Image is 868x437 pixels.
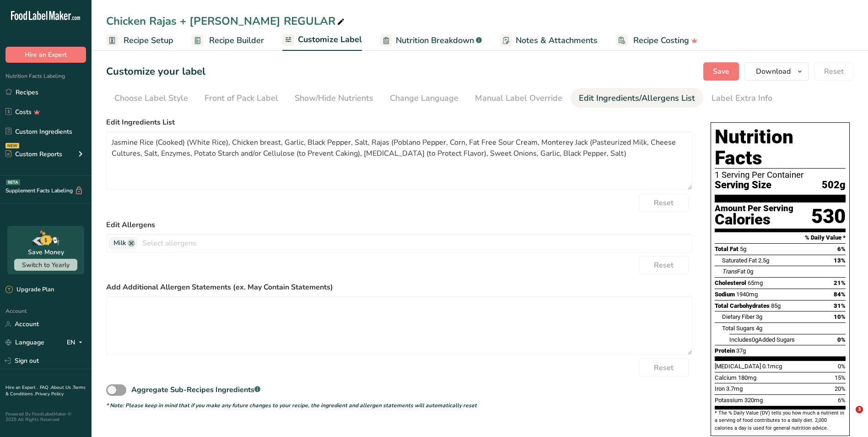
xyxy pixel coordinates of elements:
h1: Customize your label [106,64,205,79]
a: FAQ . [40,384,51,391]
span: Dietary Fiber [722,313,755,320]
div: Save Money [28,247,64,257]
a: Nutrition Breakdown [380,30,482,51]
span: Potassium [715,397,743,404]
span: Cholesterol [715,279,746,286]
span: 85g [771,302,781,309]
span: Recipe Setup [124,34,173,47]
a: About Us . [51,384,73,391]
span: 3 [856,406,863,413]
span: Save [713,66,729,77]
button: Reset [639,256,689,274]
span: Switch to Yearly [22,261,70,269]
input: Select allergens [137,236,692,250]
div: Label Extra Info [712,92,772,104]
button: Reset [639,359,689,377]
section: % Daily Value * [715,232,846,243]
button: Switch to Yearly [14,259,77,271]
span: 6% [837,246,846,252]
span: Serving Size [715,180,771,191]
span: 0g [752,336,758,343]
span: 65mg [748,279,763,286]
span: [MEDICAL_DATA] [715,363,761,370]
div: Edit Ingredients/Allergens List [579,92,695,104]
span: Saturated Fat [722,257,757,264]
div: Custom Reports [5,149,62,159]
div: 530 [811,204,846,229]
label: Add Additional Allergen Statements (ex. May Contain Statements) [106,282,692,293]
div: NEW [5,143,19,148]
span: Nutrition Breakdown [396,34,474,47]
span: 5g [740,246,746,252]
span: 502g [822,180,846,191]
span: Milk [113,238,126,248]
iframe: Intercom live chat [837,406,859,428]
a: Recipe Setup [106,30,173,51]
div: 1 Serving Per Container [715,170,846,180]
span: 2.5g [758,257,769,264]
span: Total Fat [715,246,739,252]
div: EN [67,337,86,348]
span: Total Carbohydrates [715,302,770,309]
a: Recipe Builder [192,30,264,51]
span: 0.1mcg [762,363,782,370]
i: * Note: Please keep in mind that if you make any future changes to your recipe, the ingredient an... [106,402,477,409]
div: Manual Label Override [475,92,562,104]
a: Hire an Expert . [5,384,38,391]
button: Download [744,62,809,81]
span: Reset [824,66,844,77]
a: Language [5,334,44,350]
span: Includes Added Sugars [729,336,795,343]
div: Powered By FoodLabelMaker © 2025 All Rights Reserved [5,411,86,422]
span: 13% [834,257,846,264]
span: 15% [835,374,846,381]
a: Customize Label [282,29,362,51]
span: 6% [838,397,846,404]
span: 4g [756,325,762,332]
section: * The % Daily Value (DV) tells you how much a nutrient in a serving of food contributes to a dail... [715,410,846,432]
span: Iron [715,385,725,392]
span: Total Sugars [722,325,755,332]
div: Chicken Rajas + [PERSON_NAME] REGULAR [106,13,346,29]
div: Front of Pack Label [205,92,278,104]
span: Reset [654,197,674,208]
button: Reset [639,194,689,212]
a: Privacy Policy [35,391,64,397]
span: Notes & Attachments [516,34,598,47]
div: Aggregate Sub-Recipes Ingredients [131,384,260,395]
div: Amount Per Serving [715,204,793,213]
span: 3.7mg [726,385,743,392]
span: 3g [756,313,762,320]
div: Upgrade Plan [5,285,54,295]
span: 0% [838,363,846,370]
a: Terms & Conditions . [5,384,86,397]
span: 0% [837,336,846,343]
span: Recipe Builder [209,34,264,47]
button: Save [703,62,739,81]
div: Choose Label Style [114,92,188,104]
button: Reset [814,62,853,81]
button: Hire an Expert [5,47,86,63]
span: 320mg [744,397,763,404]
label: Edit Allergens [106,219,692,230]
span: Reset [654,362,674,373]
span: Recipe Costing [633,34,689,47]
span: Sodium [715,291,735,298]
h1: Nutrition Facts [715,126,846,169]
span: 37g [736,347,746,354]
span: 20% [835,385,846,392]
span: Reset [654,260,674,271]
div: Show/Hide Nutrients [295,92,373,104]
i: Trans [722,268,737,275]
span: Download [756,66,791,77]
span: 31% [834,302,846,309]
span: Calcium [715,374,737,381]
span: 0g [747,268,753,275]
div: Change Language [390,92,458,104]
span: 180mg [738,374,756,381]
span: 21% [834,279,846,286]
span: 10% [834,313,846,320]
span: Customize Label [298,33,362,46]
span: 84% [834,291,846,298]
div: BETA [6,180,20,185]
